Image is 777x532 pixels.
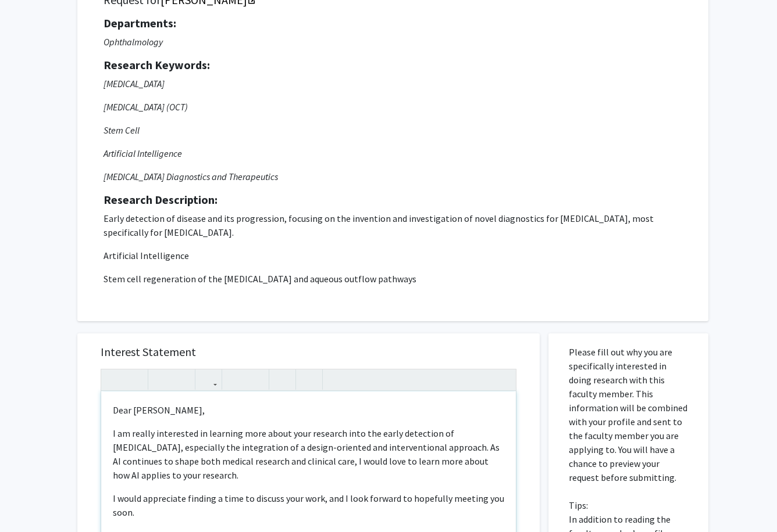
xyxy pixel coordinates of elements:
[245,369,266,390] button: Ordered list
[104,123,682,137] p: Stem Cell
[124,369,145,390] button: Emphasis (Ctrl + I)
[104,100,682,114] p: [MEDICAL_DATA] (OCT)
[104,272,682,286] p: Stem cell regeneration of the [MEDICAL_DATA] and aqueous outflow pathways
[104,36,163,48] i: Ophthalmology
[198,369,219,390] button: Link
[151,369,172,390] button: Superscript
[104,170,682,184] p: [MEDICAL_DATA] Diagnostics and Therapeutics
[299,369,319,390] button: Insert horizontal rule
[104,146,682,160] p: Artificial Intelligence
[9,480,49,523] iframe: Chat
[225,369,245,390] button: Unordered list
[101,345,516,359] h5: Interest Statement
[172,369,192,390] button: Subscript
[113,427,500,481] span: I am really interested in learning more about your research into the early detection of [MEDICAL_...
[104,192,218,207] strong: Research Description:
[104,57,210,72] strong: Research Keywords:
[104,16,176,30] strong: Departments:
[104,369,124,390] button: Strong (Ctrl + B)
[104,250,189,261] span: Artificial Intelligence
[104,211,682,239] p: Early detection of disease and its progression, focusing on the invention and investigation of no...
[113,491,504,519] p: I would appreciate finding a time to discuss your work, and I look forward to hopefully meeting y...
[104,77,682,91] p: [MEDICAL_DATA]
[113,403,504,417] p: Dear [PERSON_NAME],
[272,369,293,390] button: Remove format
[493,369,513,390] button: Fullscreen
